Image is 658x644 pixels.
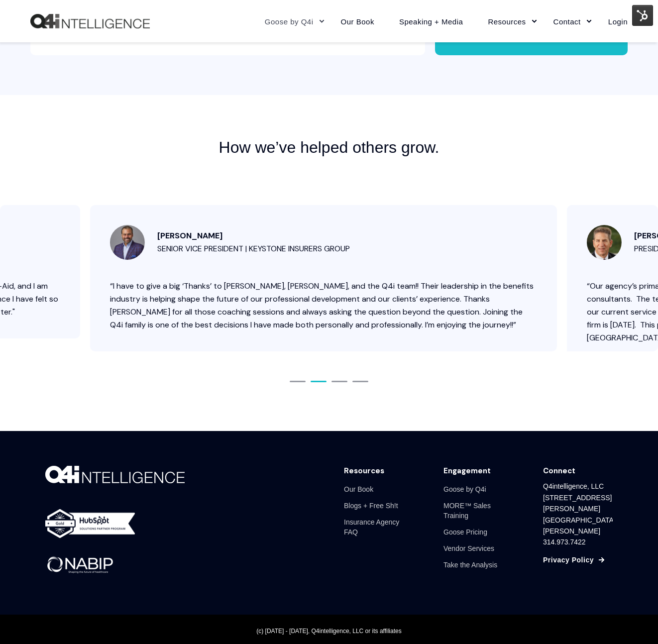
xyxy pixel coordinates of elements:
[45,466,185,483] img: 01202-Q4i-Brand-Design-WH-Apr-10-2023-10-13-58-1515-AM
[311,381,327,382] span: Go to slide 2
[344,466,384,476] div: Resources
[352,381,368,382] span: Go to slide 4
[45,555,115,576] img: NABIP_Logos_Logo 1_White-1
[443,524,487,540] a: Goose Pricing
[344,481,373,497] a: Our Book
[543,481,616,547] div: Q4intelligence, LLC [STREET_ADDRESS][PERSON_NAME] [GEOGRAPHIC_DATA][PERSON_NAME] 314.973.7422
[157,243,350,254] span: Senior Vice President | Keystone Insurers Group
[256,628,401,635] span: (c) [DATE] - [DATE], Q4intelligence, LLC or its affiliates
[443,466,491,476] div: Engagement
[587,225,622,260] img: Steve Heger
[543,466,575,476] div: Connect
[443,481,513,573] div: Navigation Menu
[344,514,414,540] a: Insurance Agency FAQ
[632,5,653,26] img: HubSpot Tools Menu Toggle
[443,481,486,497] a: Goose by Q4i
[443,497,513,524] a: MORE™ Sales Training
[90,205,557,351] div: 2 / 4
[30,14,150,29] img: Q4intelligence, LLC logo
[608,596,658,644] iframe: Chat Widget
[290,381,306,382] span: Go to slide 1
[543,554,594,565] a: Privacy Policy
[157,229,350,242] span: [PERSON_NAME]
[443,556,497,573] a: Take the Analysis
[30,135,628,160] h3: How we’ve helped others grow.
[110,225,145,260] img: 1665591176085
[443,540,494,556] a: Vendor Services
[344,497,398,514] a: Blogs + Free Sh!t
[30,14,150,29] a: Back to Home
[331,381,347,382] span: Go to slide 3
[110,280,538,331] p: “I have to give a big ‘Thanks’ to [PERSON_NAME], [PERSON_NAME], and the Q4i team!! Their leadersh...
[344,481,414,540] div: Navigation Menu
